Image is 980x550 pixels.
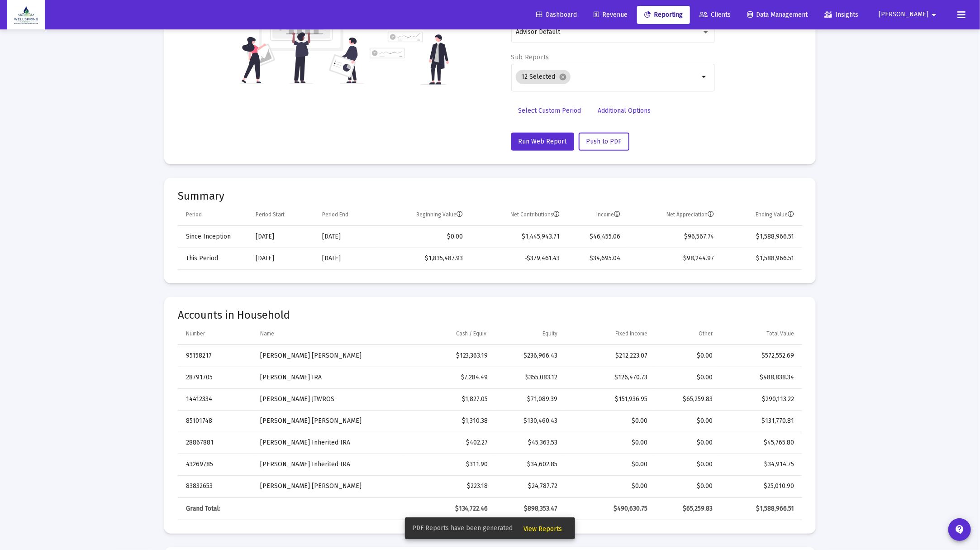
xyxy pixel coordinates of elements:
mat-icon: cancel [559,73,567,81]
div: $1,827.05 [412,395,488,404]
div: $45,363.53 [501,438,558,447]
td: $1,445,943.71 [470,226,566,248]
mat-chip: 12 Selected [516,70,571,84]
div: $236,966.43 [501,351,558,360]
div: $0.00 [570,438,647,447]
span: Select Custom Period [519,107,581,115]
td: $0.00 [379,226,469,248]
div: [DATE] [256,254,309,263]
div: Grand Total: [186,504,247,513]
a: Reporting [637,6,690,24]
span: Revenue [594,11,628,19]
div: $0.00 [661,373,713,382]
div: $71,089.39 [501,395,558,404]
span: PDF Reports have been generated [412,524,513,533]
td: $34,695.04 [566,248,627,269]
div: $0.00 [661,438,713,447]
button: Run Web Report [511,133,574,151]
div: $402.27 [412,438,488,447]
td: Column Net Contributions [470,204,566,226]
td: Column Period [178,204,249,226]
a: Dashboard [529,6,584,24]
div: $0.00 [661,351,713,360]
div: Other [699,330,713,337]
div: $0.00 [661,416,713,426]
td: $46,455.06 [566,226,627,248]
span: Dashboard [536,11,577,19]
td: [PERSON_NAME] IRA [254,367,405,388]
td: $1,588,966.51 [720,226,802,248]
td: Column Period Start [249,204,316,226]
div: $490,630.75 [570,504,647,513]
button: View Reports [516,520,569,536]
span: Reporting [644,11,683,19]
td: -$379,461.43 [470,248,566,269]
img: Dashboard [14,6,38,24]
div: $123,363.19 [412,351,488,360]
div: $151,936.95 [570,395,647,404]
div: $126,470.73 [570,373,647,382]
div: Equity [542,330,557,337]
span: Run Web Report [519,138,567,145]
div: $488,838.34 [725,373,794,382]
div: $34,914.75 [725,460,794,469]
mat-card-title: Accounts in Household [178,311,802,320]
div: $0.00 [570,416,647,426]
div: $1,310.38 [412,416,488,426]
td: $98,244.97 [627,248,720,269]
button: [PERSON_NAME] [868,5,950,24]
td: [PERSON_NAME] [PERSON_NAME] [254,475,405,497]
td: 83832653 [178,475,254,497]
div: $130,460.43 [501,416,558,426]
mat-icon: arrow_drop_down [928,6,939,24]
a: Revenue [586,6,635,24]
td: Column Net Appreciation [627,204,720,226]
td: Column Beginning Value [379,204,469,226]
div: $898,353.47 [501,504,558,513]
div: Period [186,211,202,218]
div: Period Start [256,211,285,218]
div: $65,259.83 [661,395,713,404]
img: reporting-alt [370,15,449,85]
td: [PERSON_NAME] [PERSON_NAME] [254,345,405,367]
div: $311.90 [412,460,488,469]
div: [DATE] [322,254,372,263]
td: $1,835,487.93 [379,248,469,269]
div: $131,770.81 [725,416,794,426]
div: $0.00 [570,482,647,491]
div: $25,010.90 [725,482,794,491]
div: $290,113.22 [725,395,794,404]
td: Since Inception [178,226,249,248]
a: Data Management [740,6,815,24]
div: $1,588,966.51 [725,504,794,513]
span: Insights [824,11,858,19]
span: Clients [699,11,731,19]
div: Ending Value [756,211,794,218]
td: 14412334 [178,388,254,410]
div: Number [186,330,205,337]
div: $223.18 [412,482,488,491]
div: Net Appreciation [666,211,714,218]
div: $212,223.07 [570,351,647,360]
td: Column Other [654,323,719,345]
span: Advisor Default [516,28,560,36]
td: Column Equity [495,323,564,345]
td: [PERSON_NAME] Inherited IRA [254,454,405,475]
div: $65,259.83 [661,504,713,513]
mat-chip-list: Selection [516,68,699,86]
td: Column Total Value [719,323,802,345]
div: $0.00 [661,482,713,491]
div: Data grid [178,204,802,270]
span: Push to PDF [586,138,622,145]
mat-card-title: Summary [178,191,802,201]
td: This Period [178,248,249,269]
td: 95158217 [178,345,254,367]
label: Sub Reports [511,53,549,61]
td: 28867881 [178,432,254,454]
div: $34,602.85 [501,460,558,469]
td: 28791705 [178,367,254,388]
mat-icon: arrow_drop_down [699,72,710,82]
td: 85101748 [178,410,254,432]
td: $96,567.74 [627,226,720,248]
div: $7,284.49 [412,373,488,382]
